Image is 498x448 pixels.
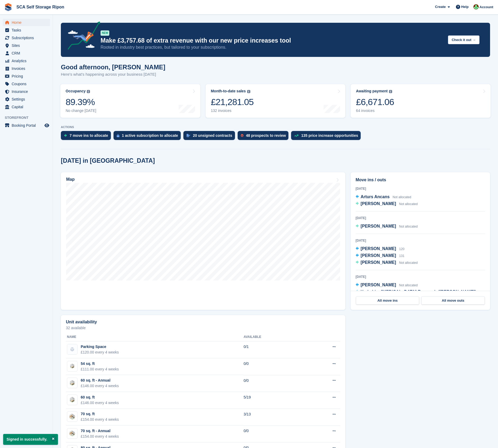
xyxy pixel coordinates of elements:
h1: Good afternoon, [PERSON_NAME] [61,64,165,71]
span: Capital [12,103,43,111]
img: move_ins_to_allocate_icon-fdf77a2bb77ea45bf5b3d319d69a93e2d87916cf1d5bf7949dd705db3b84f3ca.svg [64,134,67,137]
a: menu [3,96,50,103]
p: Rooted in industry best practices, but tailored to your subscriptions. [101,44,444,50]
p: ACTIONS [61,125,490,129]
div: [DATE] [356,238,485,243]
p: Signed in successfully. [3,434,58,445]
div: £154.00 every 4 weeks [81,417,119,422]
span: Analytics [12,57,43,65]
div: Month-to-date sales [211,89,246,93]
div: No change [DATE] [66,108,96,113]
div: £154.00 every 4 weeks [81,434,119,439]
img: icon-info-grey-7440780725fd019a000dd9b08b2336e03edf1995a4989e88bcd33f0948082b44.svg [87,90,90,93]
span: CRM [12,49,43,57]
img: icon-info-grey-7440780725fd019a000dd9b08b2336e03edf1995a4989e88bcd33f0948082b44.svg [389,90,392,93]
span: Booking Portal [12,122,43,129]
a: [PERSON_NAME] 120 [356,246,405,252]
a: 48 prospects to review [238,131,291,143]
span: Settings [12,96,43,103]
span: Invoices [12,65,43,72]
span: Subscriptions [12,34,43,42]
div: 70 sq. ft [81,411,119,417]
a: 20 unsigned contracts [183,131,238,143]
a: [PERSON_NAME] Not allocated [356,259,418,266]
a: Preview store [44,122,50,129]
a: menu [3,19,50,26]
span: Not allocated [399,202,418,206]
td: 5/19 [243,392,303,409]
div: 20 unsigned contracts [193,133,232,138]
img: SCA-66sqft.jpg [67,413,77,420]
a: Occupancy 89.39% No change [DATE] [60,84,200,118]
a: All move outs [421,296,485,305]
span: Pricing [12,73,43,80]
a: menu [3,88,50,95]
a: 1 active subscription to allocate [114,131,183,143]
div: Awaiting payment [356,89,388,93]
img: price-adjustments-announcement-icon-8257ccfd72463d97f412b2fc003d46551f7dbcb40ab6d574587a9cd5c0d94... [63,21,100,52]
div: 70 sq. ft - Annual [81,428,119,434]
span: [PERSON_NAME] [361,260,396,265]
td: 0/1 [243,341,303,358]
span: Yorkshire [MEDICAL_DATA] Research ([PERSON_NAME]) [361,289,476,294]
div: Parking Space [81,344,119,350]
img: prospect-51fa495bee0391a8d652442698ab0144808aea92771e9ea1ae160a38d050c398.svg [241,134,243,137]
a: menu [3,122,50,129]
span: Account [479,4,493,10]
a: Arturs Ancans Not allocated [356,194,411,201]
p: 32 available [66,326,340,330]
div: NEW [101,30,109,36]
span: 131 [399,254,404,258]
button: Check it out → [448,35,479,44]
div: 132 invoices [211,108,254,113]
img: stora-icon-8386f47178a22dfd0bd8f6a31ec36ba5ce8667c1dd55bd0f319d3a0aa187defe.svg [4,3,12,11]
div: 60 sq. ft [81,395,119,400]
span: Coupons [12,80,43,88]
a: menu [3,57,50,65]
span: [PERSON_NAME] [361,201,396,206]
div: 135 price increase opportunities [301,133,358,138]
img: SCA-58sqft.jpg [67,396,77,403]
span: Not allocated [399,283,418,287]
p: Make £3,757.68 of extra revenue with our new price increases tool [101,37,444,44]
a: menu [3,26,50,34]
a: [PERSON_NAME] 131 [356,252,405,259]
a: [PERSON_NAME] Not allocated [356,201,418,207]
img: blank-unit-type-icon-ffbac7b88ba66c5e286b0e438baccc4b9c83835d4c34f86887a83fc20ec27e7b.svg [67,344,77,354]
div: £120.00 every 4 weeks [81,350,119,355]
span: Create [435,4,446,10]
a: menu [3,42,50,49]
th: Name [66,333,243,341]
span: Not allocated [399,261,418,265]
a: Awaiting payment £6,671.06 64 invoices [351,84,491,118]
span: Storefront [5,115,53,120]
h2: Move ins / outs [356,177,485,183]
a: menu [3,80,50,88]
span: [PERSON_NAME] [361,246,396,251]
div: Occupancy [66,89,85,93]
img: contract_signature_icon-13c848040528278c33f63329250d36e43548de30e8caae1d1a13099fd9432cc5.svg [187,134,190,137]
a: menu [3,49,50,57]
a: 135 price increase opportunities [291,131,363,143]
div: 1 active subscription to allocate [122,133,178,138]
a: Month-to-date sales £21,281.05 132 invoices [206,84,346,118]
div: [DATE] [356,186,485,191]
span: Sites [12,42,43,49]
img: active_subscription_to_allocate_icon-d502201f5373d7db506a760aba3b589e785aa758c864c3986d89f69b8ff3... [117,134,119,137]
div: £146.00 every 4 weeks [81,383,119,389]
div: [DATE] [356,274,485,279]
td: 0/0 [243,426,303,442]
div: 89.39% [66,97,96,107]
h2: Unit availability [66,320,97,324]
div: £21,281.05 [211,97,254,107]
a: menu [3,73,50,80]
a: Yorkshire [MEDICAL_DATA] Research ([PERSON_NAME]) Not allocated [356,289,485,302]
a: menu [3,103,50,111]
span: 120 [399,247,404,251]
td: 0/0 [243,358,303,375]
span: Tasks [12,26,43,34]
h2: Map [66,177,75,182]
a: 7 move ins to allocate [61,131,114,143]
div: 48 prospects to review [246,133,286,138]
td: 3/13 [243,409,303,426]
